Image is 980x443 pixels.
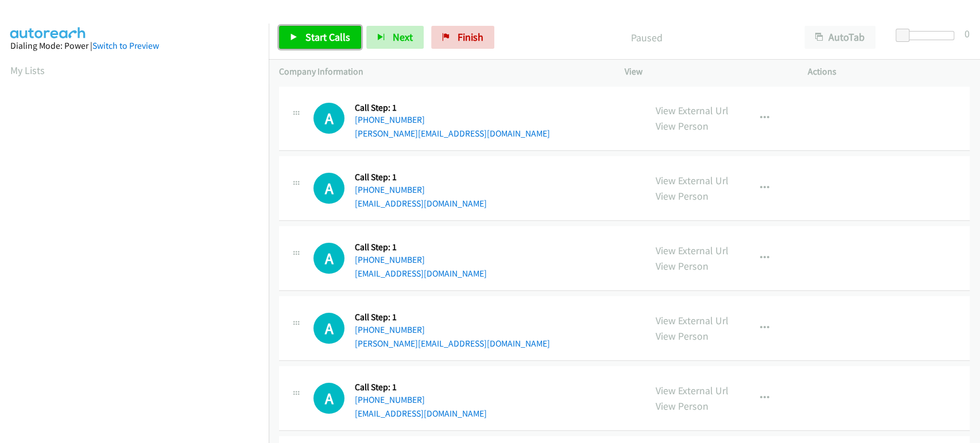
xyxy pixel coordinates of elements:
[313,173,344,204] h1: A
[355,128,550,139] a: [PERSON_NAME][EMAIL_ADDRESS][DOMAIN_NAME]
[656,259,708,273] a: View Person
[313,173,344,204] div: The call is yet to be attempted
[355,198,487,209] a: [EMAIL_ADDRESS][DOMAIN_NAME]
[510,30,784,45] p: Paused
[656,314,729,327] a: View External Url
[313,313,344,344] h1: A
[355,382,487,393] h5: Call Step: 1
[313,313,344,344] div: The call is yet to be attempted
[355,184,425,195] a: [PHONE_NUMBER]
[656,104,729,117] a: View External Url
[355,102,550,114] h5: Call Step: 1
[355,324,425,335] a: [PHONE_NUMBER]
[355,312,550,323] h5: Call Step: 1
[393,30,413,44] span: Next
[656,244,729,257] a: View External Url
[458,30,483,44] span: Finish
[656,189,708,203] a: View Person
[313,383,344,414] div: The call is yet to be attempted
[656,119,708,133] a: View Person
[355,242,487,253] h5: Call Step: 1
[656,384,729,397] a: View External Url
[313,383,344,414] h1: A
[313,103,344,134] h1: A
[804,26,876,49] button: AutoTab
[901,31,954,40] div: Delay between calls (in seconds)
[964,26,970,41] div: 0
[431,26,494,49] a: Finish
[92,40,159,51] a: Switch to Preview
[656,174,729,187] a: View External Url
[656,399,708,413] a: View Person
[10,39,258,53] div: Dialing Mode: Power |
[355,408,487,419] a: [EMAIL_ADDRESS][DOMAIN_NAME]
[355,254,425,265] a: [PHONE_NUMBER]
[10,64,45,77] a: My Lists
[355,268,487,279] a: [EMAIL_ADDRESS][DOMAIN_NAME]
[656,329,708,343] a: View Person
[366,26,424,49] button: Next
[355,172,487,183] h5: Call Step: 1
[355,338,550,349] a: [PERSON_NAME][EMAIL_ADDRESS][DOMAIN_NAME]
[355,114,425,125] a: [PHONE_NUMBER]
[313,243,344,274] div: The call is yet to be attempted
[313,243,344,274] h1: A
[355,394,425,405] a: [PHONE_NUMBER]
[279,65,604,79] p: Company Information
[305,30,350,44] span: Start Calls
[807,65,970,79] p: Actions
[279,26,361,49] a: Start Calls
[625,65,787,79] p: View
